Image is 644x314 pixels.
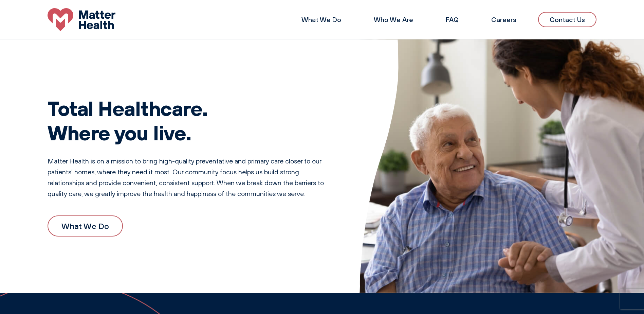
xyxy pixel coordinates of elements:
[446,15,459,24] a: FAQ
[374,15,413,24] a: Who We Are
[48,156,332,199] p: Matter Health is on a mission to bring high-quality preventative and primary care closer to our p...
[48,96,332,145] h1: Total Healthcare. Where you live.
[301,15,341,24] a: What We Do
[48,215,123,237] a: What We Do
[491,15,516,24] a: Careers
[538,12,596,27] a: Contact Us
